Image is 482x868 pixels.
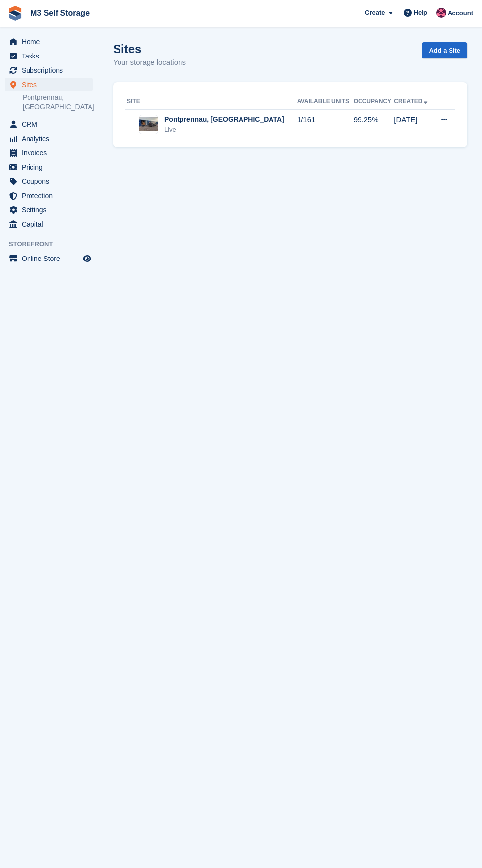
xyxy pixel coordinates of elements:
a: menu [5,78,93,91]
a: menu [5,63,93,77]
a: menu [5,252,93,265]
a: menu [5,117,93,131]
a: Pontprennau, [GEOGRAPHIC_DATA] [23,93,93,112]
span: Sites [22,78,81,91]
span: Create [365,8,385,18]
span: Coupons [22,174,81,188]
h1: Sites [113,42,186,56]
span: Protection [22,189,81,203]
div: Live [164,125,284,135]
img: Nick Jones [436,8,446,18]
a: Preview store [81,253,93,264]
span: Subscriptions [22,63,81,77]
th: Occupancy [354,94,394,110]
a: Add a Site [422,42,467,58]
td: [DATE] [394,109,433,140]
a: menu [5,174,93,188]
a: Created [394,98,430,105]
span: Analytics [22,132,81,145]
a: menu [5,203,93,217]
span: Help [414,8,427,18]
a: menu [5,146,93,160]
span: Capital [22,217,81,231]
span: Tasks [22,49,81,63]
a: menu [5,189,93,203]
a: menu [5,217,93,231]
span: Account [448,8,473,18]
span: Settings [22,203,81,217]
span: Online Store [22,252,81,265]
td: 99.25% [354,109,394,140]
span: Invoices [22,146,81,160]
span: Pricing [22,160,81,174]
a: M3 Self Storage [27,5,93,21]
a: menu [5,49,93,63]
img: Image of Pontprennau, Cardiff site [139,117,158,132]
a: menu [5,35,93,49]
span: Storefront [9,239,98,249]
span: CRM [22,117,81,131]
a: menu [5,160,93,174]
th: Site [125,94,297,110]
a: menu [5,132,93,145]
td: 1/161 [297,109,354,140]
div: Pontprennau, [GEOGRAPHIC_DATA] [164,115,284,125]
img: stora-icon-8386f47178a22dfd0bd8f6a31ec36ba5ce8667c1dd55bd0f319d3a0aa187defe.svg [8,6,23,21]
span: Home [22,35,81,49]
th: Available Units [297,94,354,110]
p: Your storage locations [113,57,186,68]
